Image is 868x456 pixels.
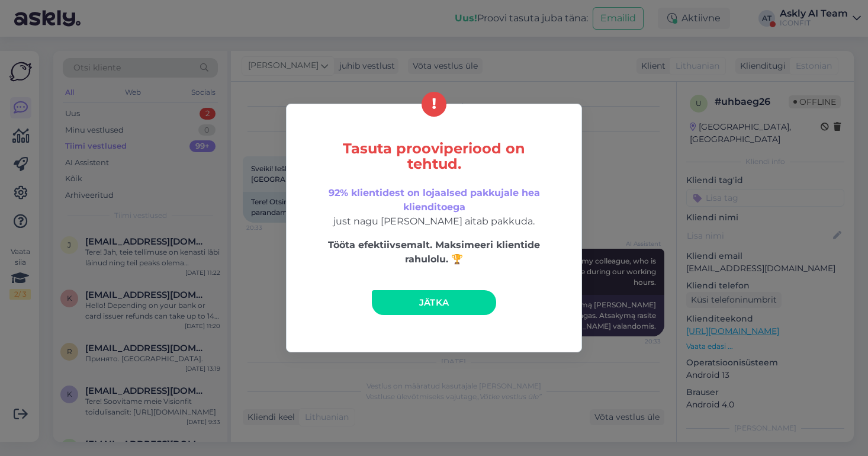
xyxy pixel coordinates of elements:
p: just nagu [PERSON_NAME] aitab pakkuda. [311,186,557,229]
p: Tööta efektiivsemalt. Maksimeeri klientide rahulolu. 🏆 [311,238,557,266]
a: Jätka [372,290,496,315]
span: 92% klientidest on lojaalsed pakkujale hea klienditoega [329,187,540,213]
h5: Tasuta prooviperiood on tehtud. [311,141,557,172]
span: Jätka [419,297,449,308]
